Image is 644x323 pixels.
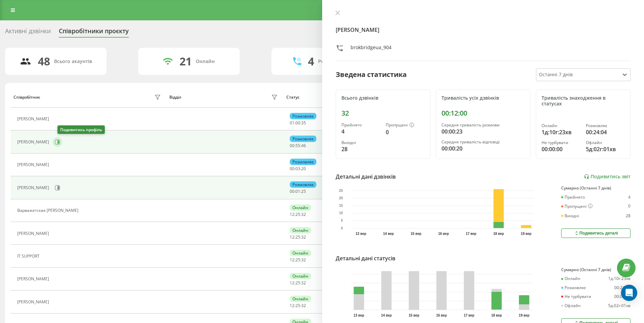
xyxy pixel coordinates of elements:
span: 35 [301,120,306,126]
text: 15 вер [410,232,421,236]
div: 4 [341,127,380,136]
div: [PERSON_NAME] [17,277,51,281]
div: 00:24:04 [586,128,625,136]
div: Офлайн [561,303,581,308]
div: : : [290,281,306,285]
div: : : [290,121,306,125]
div: Онлайн [542,123,580,128]
text: 20 [339,197,343,200]
text: 14 вер [383,232,394,236]
div: Розмовляє [290,113,316,119]
span: 00 [290,188,294,194]
div: 28 [341,145,380,153]
div: Розмовляє [561,285,586,290]
text: 19 вер [519,314,530,317]
div: 4 [628,195,630,200]
div: [PERSON_NAME] [17,300,51,304]
text: 15 вер [408,314,419,317]
div: 00:00:23 [442,127,525,136]
div: : : [290,166,306,171]
div: Розмовляє [586,123,625,128]
text: 5 [341,219,343,223]
div: 00:00:20 [442,144,525,153]
div: Активні дзвінки [5,27,51,38]
div: 0 [628,204,630,209]
span: 32 [301,211,306,217]
div: Онлайн [561,276,580,281]
span: 32 [301,257,306,263]
div: 1д:10г:23хв [542,128,580,136]
div: 48 [38,55,50,68]
div: IT SUPPORT [17,254,41,259]
div: Розмовляють [318,59,351,64]
div: [PERSON_NAME] [17,231,51,236]
div: Варважетская [PERSON_NAME] [17,208,80,213]
div: Тривалість усіх дзвінків [442,95,525,101]
div: : : [290,212,306,217]
div: [PERSON_NAME] [17,185,51,190]
div: [PERSON_NAME] [17,117,51,121]
div: 32 [341,109,425,117]
div: Пропущені [561,204,593,209]
text: 15 [339,204,343,208]
span: 32 [301,280,306,286]
text: 19 вер [521,232,532,236]
div: Вихідні [341,140,380,145]
div: : : [290,258,306,262]
div: Не турбувати [542,140,580,145]
text: 16 вер [436,314,447,317]
div: [PERSON_NAME] [17,140,51,144]
div: Зведена статистика [336,69,407,80]
span: 01 [295,188,300,194]
div: 00:00:00 [614,294,630,299]
h4: [PERSON_NAME] [336,26,631,34]
div: Детальні дані статусів [336,254,396,262]
span: 01 [290,120,294,126]
div: 00:00:00 [542,145,580,153]
text: 13 вер [355,232,366,236]
div: Пропущені [386,123,425,128]
div: 21 [180,55,192,68]
div: Подивитись деталі [574,230,618,236]
div: 5д:02г:01хв [586,145,625,153]
div: Розмовляє [290,181,316,188]
text: 17 вер [466,232,476,236]
span: 12 [290,234,294,240]
text: 25 [339,189,343,193]
text: 17 вер [463,314,474,317]
span: 00 [295,120,300,126]
div: Статус [286,95,300,100]
div: Подивитись профіль [57,125,105,134]
div: 0 [386,128,425,136]
span: 25 [301,188,306,194]
div: Всього дзвінків [341,95,425,101]
text: 0 [341,226,343,230]
div: Онлайн [290,204,311,211]
div: 5д:02г:01хв [608,303,630,308]
div: [PERSON_NAME] [17,162,51,167]
div: Open Intercom Messenger [621,285,637,301]
div: Прийнято [341,123,380,127]
div: Всього акаунтів [54,59,92,64]
div: Співробітник [14,95,40,100]
div: 4 [308,55,314,68]
a: Подивитись звіт [584,174,630,180]
div: 00:24:04 [614,285,630,290]
text: 10 [339,211,343,215]
div: Онлайн [196,59,215,64]
div: Детальні дані дзвінків [336,173,396,181]
div: Тривалість знаходження в статусах [542,95,625,107]
span: 20 [301,166,306,171]
div: Онлайн [290,296,311,302]
div: Розмовляє [290,136,316,142]
span: 25 [295,257,300,263]
button: Подивитись деталі [561,228,630,238]
span: 32 [301,303,306,308]
div: Не турбувати [561,294,591,299]
div: : : [290,189,306,194]
div: : : [290,235,306,240]
span: 00 [290,143,294,148]
span: 25 [295,280,300,286]
span: 25 [295,211,300,217]
div: Онлайн [290,273,311,279]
